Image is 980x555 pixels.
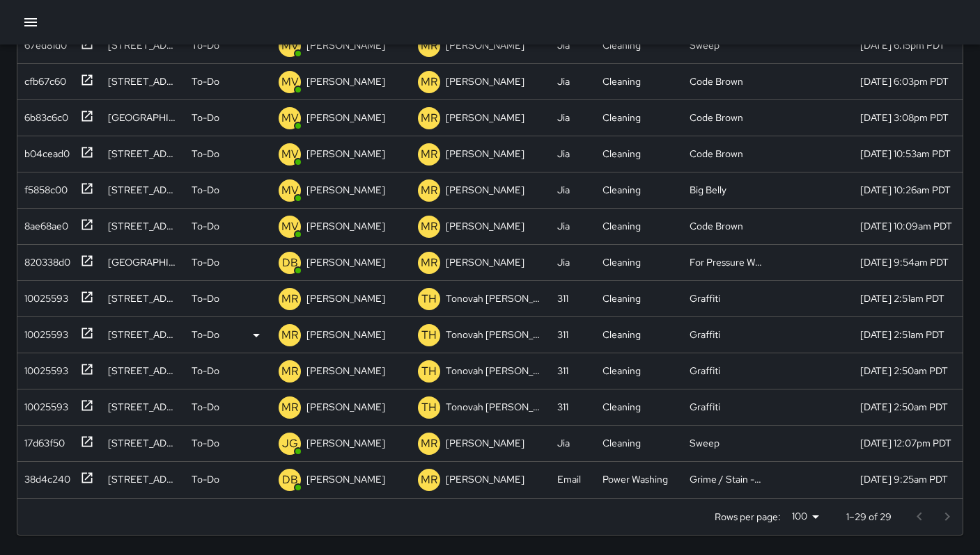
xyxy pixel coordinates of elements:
[446,111,524,124] p: [PERSON_NAME]
[108,147,178,161] div: 56 Moss Street
[860,291,944,305] div: 9/5/2025, 2:51am PDT
[557,472,581,486] div: Email
[421,399,437,416] p: TH
[557,364,568,378] div: 311
[421,472,437,488] p: MR
[446,400,543,414] p: Tonovah [PERSON_NAME]
[421,74,437,90] p: MR
[281,146,299,163] p: MV
[557,183,570,197] div: Jia
[192,74,219,88] p: To-Do
[860,219,952,233] div: 9/8/2025, 10:09am PDT
[602,436,641,450] div: Cleaning
[282,472,298,488] p: DB
[860,472,948,486] div: 8/26/2025, 9:25am PDT
[19,467,70,486] div: 38d4c240
[192,472,219,486] p: To-Do
[282,255,298,271] p: DB
[108,472,178,486] div: 363 6th Street
[192,38,219,52] p: To-Do
[446,291,543,305] p: Tonovah [PERSON_NAME]
[192,111,219,124] p: To-Do
[108,74,178,88] div: 563 Minna Street
[690,436,720,450] div: Sweep
[446,74,524,88] p: [PERSON_NAME]
[602,472,668,486] div: Power Washing
[690,111,743,124] div: Code Brown
[690,328,720,341] div: Graffiti
[306,183,385,197] p: [PERSON_NAME]
[602,183,641,197] div: Cleaning
[446,38,524,52] p: [PERSON_NAME]
[860,183,951,197] div: 9/8/2025, 10:26am PDT
[557,147,570,161] div: Jia
[557,328,568,341] div: 311
[446,147,524,161] p: [PERSON_NAME]
[108,328,178,341] div: 1539 Folsom Street
[192,219,219,233] p: To-Do
[19,141,70,161] div: b04cead0
[19,250,70,269] div: 820338d0
[281,399,298,416] p: MR
[281,327,298,344] p: MR
[786,506,824,526] div: 100
[421,182,437,199] p: MR
[557,400,568,414] div: 311
[108,38,178,52] div: 1028 Howard Street
[306,219,385,233] p: [PERSON_NAME]
[690,38,720,52] div: Sweep
[108,400,178,414] div: 398 12th Street
[421,218,437,235] p: MR
[19,358,68,378] div: 10025593
[446,472,524,486] p: [PERSON_NAME]
[421,291,437,307] p: TH
[602,364,641,378] div: Cleaning
[421,255,437,271] p: MR
[421,38,437,54] p: MR
[108,291,178,305] div: 369 11th Street
[690,147,743,161] div: Code Brown
[860,147,951,161] div: 9/8/2025, 10:53am PDT
[306,147,385,161] p: [PERSON_NAME]
[281,182,299,199] p: MV
[690,364,720,378] div: Graffiti
[421,363,437,380] p: TH
[690,74,743,88] div: Code Brown
[281,291,298,307] p: MR
[557,74,570,88] div: Jia
[192,255,219,269] p: To-Do
[19,69,66,88] div: cfb67c60
[306,400,385,414] p: [PERSON_NAME]
[108,183,178,197] div: 1065 Folsom Street
[860,255,949,269] div: 9/8/2025, 9:54am PDT
[19,177,68,197] div: f5858c00
[19,286,68,305] div: 10025593
[306,111,385,124] p: [PERSON_NAME]
[306,328,385,341] p: [PERSON_NAME]
[557,219,570,233] div: Jia
[192,436,219,450] p: To-Do
[602,219,641,233] div: Cleaning
[602,328,641,341] div: Cleaning
[19,214,68,233] div: 8ae68ae0
[557,38,570,52] div: Jia
[602,74,641,88] div: Cleaning
[690,219,743,233] div: Code Brown
[19,322,68,341] div: 10025593
[108,255,178,269] div: 781 Tehama Street
[860,328,944,341] div: 9/5/2025, 2:51am PDT
[446,183,524,197] p: [PERSON_NAME]
[421,146,437,163] p: MR
[306,291,385,305] p: [PERSON_NAME]
[690,255,763,269] div: For Pressure Washer
[192,183,219,197] p: To-Do
[602,147,641,161] div: Cleaning
[446,219,524,233] p: [PERSON_NAME]
[860,74,949,88] div: 9/8/2025, 6:03pm PDT
[690,291,720,305] div: Graffiti
[306,74,385,88] p: [PERSON_NAME]
[421,435,437,452] p: MR
[602,38,641,52] div: Cleaning
[860,400,948,414] div: 9/5/2025, 2:50am PDT
[557,291,568,305] div: 311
